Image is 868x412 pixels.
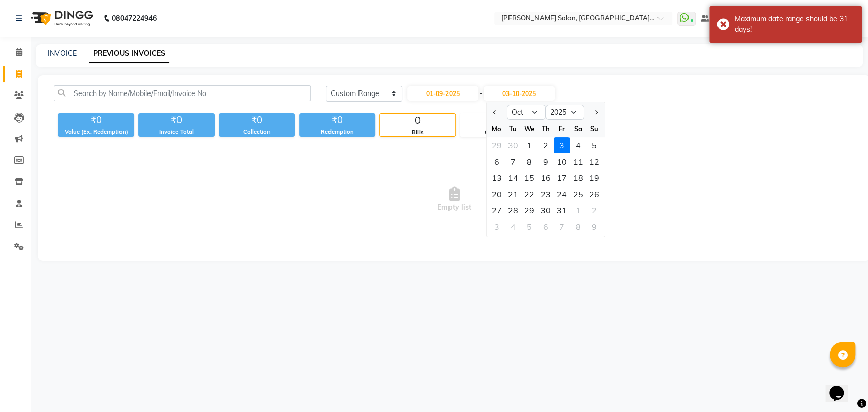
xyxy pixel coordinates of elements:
[460,128,535,137] div: Cancelled
[488,170,504,186] div: 13
[521,137,537,153] div: Wednesday, October 1, 2025
[521,137,537,153] div: 1
[570,137,586,153] div: Saturday, October 4, 2025
[219,113,295,128] div: ₹0
[504,202,521,218] div: Tuesday, October 28, 2025
[521,153,537,170] div: Wednesday, October 8, 2025
[504,153,521,170] div: 7
[586,218,602,235] div: 9
[825,371,858,402] iframe: chat widget
[537,120,553,137] div: Th
[570,170,586,186] div: 18
[537,137,553,153] div: Thursday, October 2, 2025
[504,153,521,170] div: Tuesday, October 7, 2025
[586,218,602,235] div: Sunday, November 9, 2025
[506,105,545,120] select: Select month
[54,149,854,250] span: Empty list
[553,137,570,153] div: 3
[504,202,521,218] div: 28
[537,153,553,170] div: Thursday, October 9, 2025
[380,128,455,137] div: Bills
[586,186,602,202] div: Sunday, October 26, 2025
[521,170,537,186] div: Wednesday, October 15, 2025
[586,202,602,218] div: Sunday, November 2, 2025
[504,137,521,153] div: 30
[488,120,504,137] div: Mo
[591,104,600,120] button: Next month
[537,137,553,153] div: 2
[570,186,586,202] div: Saturday, October 25, 2025
[586,186,602,202] div: 26
[480,88,483,99] span: -
[504,120,521,137] div: Tu
[488,170,504,186] div: Monday, October 13, 2025
[504,218,521,235] div: Tuesday, November 4, 2025
[570,202,586,218] div: Saturday, November 1, 2025
[504,170,521,186] div: Tuesday, October 14, 2025
[58,113,134,128] div: ₹0
[553,202,570,218] div: 31
[586,202,602,218] div: 2
[570,202,586,218] div: 1
[570,186,586,202] div: 25
[586,170,602,186] div: 19
[504,186,521,202] div: 21
[553,218,570,235] div: Friday, November 7, 2025
[484,86,555,101] input: End Date
[488,186,504,202] div: Monday, October 20, 2025
[504,170,521,186] div: 14
[545,105,584,120] select: Select year
[460,114,535,128] div: 0
[553,218,570,235] div: 7
[521,202,537,218] div: 29
[570,137,586,153] div: 4
[490,104,499,120] button: Previous month
[537,218,553,235] div: Thursday, November 6, 2025
[112,4,157,33] b: 08047224946
[553,186,570,202] div: Friday, October 24, 2025
[488,137,504,153] div: Monday, September 29, 2025
[553,137,570,153] div: Friday, October 3, 2025
[488,202,504,218] div: Monday, October 27, 2025
[504,186,521,202] div: Tuesday, October 21, 2025
[586,137,602,153] div: Sunday, October 5, 2025
[537,186,553,202] div: 23
[488,153,504,170] div: 6
[58,128,134,136] div: Value (Ex. Redemption)
[488,137,504,153] div: 29
[586,120,602,137] div: Su
[138,113,215,128] div: ₹0
[521,153,537,170] div: 8
[553,202,570,218] div: Friday, October 31, 2025
[407,86,478,101] input: Start Date
[521,202,537,218] div: Wednesday, October 29, 2025
[537,170,553,186] div: Thursday, October 16, 2025
[504,218,521,235] div: 4
[570,153,586,170] div: Saturday, October 11, 2025
[553,153,570,170] div: Friday, October 10, 2025
[504,137,521,153] div: Tuesday, September 30, 2025
[537,202,553,218] div: Thursday, October 30, 2025
[219,128,295,136] div: Collection
[299,113,375,128] div: ₹0
[570,153,586,170] div: 11
[521,170,537,186] div: 15
[537,153,553,170] div: 9
[537,218,553,235] div: 6
[26,4,96,33] img: logo
[586,153,602,170] div: Sunday, October 12, 2025
[553,170,570,186] div: Friday, October 17, 2025
[521,186,537,202] div: 22
[299,128,375,136] div: Redemption
[48,49,77,58] a: INVOICE
[553,120,570,137] div: Fr
[488,218,504,235] div: 3
[586,153,602,170] div: 12
[570,120,586,137] div: Sa
[488,218,504,235] div: Monday, November 3, 2025
[553,170,570,186] div: 17
[54,85,311,101] input: Search by Name/Mobile/Email/Invoice No
[380,114,455,128] div: 0
[537,186,553,202] div: Thursday, October 23, 2025
[521,218,537,235] div: 5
